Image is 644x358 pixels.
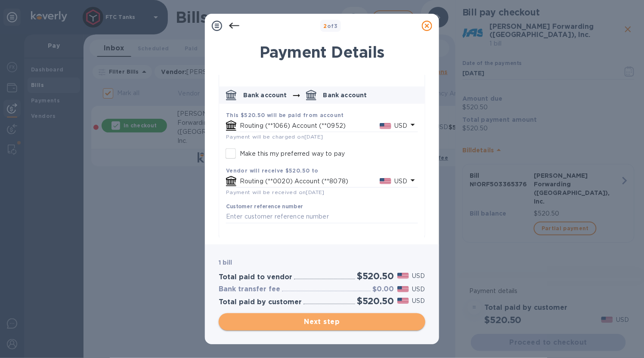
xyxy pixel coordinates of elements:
[226,133,323,140] span: Payment will be charged on [DATE]
[219,273,292,281] h3: Total paid to vendor
[226,210,418,223] input: Enter customer reference number
[397,286,409,292] img: USD
[412,272,425,281] p: USD
[380,178,391,184] img: USD
[240,177,380,186] p: Routing (**0020) Account (**8078)
[324,23,327,29] span: 2
[397,298,409,304] img: USD
[226,167,319,174] b: Vendor will receive $520.50 to
[240,149,345,158] p: Make this my preferred way to pay
[219,298,302,306] h3: Total paid by customer
[226,317,418,327] span: Next step
[226,204,303,209] label: Customer reference number
[372,285,394,293] h3: $0.00
[412,285,425,294] p: USD
[240,121,380,130] p: Routing (**1066) Account (**0952)
[243,91,287,99] p: Bank account
[226,189,325,195] span: Payment will be received on [DATE]
[412,296,425,306] p: USD
[395,177,408,186] p: USD
[357,271,394,281] h2: $520.50
[323,91,367,99] p: Bank account
[395,121,408,130] p: USD
[324,23,338,29] b: of 3
[219,83,425,241] div: default-method
[226,112,344,118] b: This $520.50 will be paid from account
[397,273,409,279] img: USD
[219,285,280,293] h3: Bank transfer fee
[380,123,391,129] img: USD
[219,313,425,330] button: Next step
[219,43,425,61] h1: Payment Details
[219,259,232,266] b: 1 bill
[357,296,394,306] h2: $520.50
